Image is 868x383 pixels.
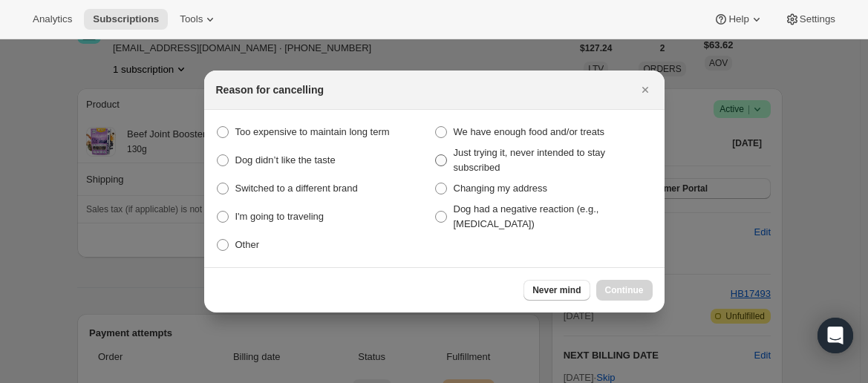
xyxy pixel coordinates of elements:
[84,9,168,30] button: Subscriptions
[235,183,358,194] span: Switched to a different brand
[800,13,835,25] span: Settings
[93,13,159,25] span: Subscriptions
[171,9,226,30] button: Tools
[235,126,390,137] span: Too expensive to maintain long term
[216,82,324,97] h2: Reason for cancelling
[454,183,547,194] span: Changing my address
[24,9,81,30] button: Analytics
[532,284,581,296] span: Never mind
[523,280,590,301] button: Never mind
[635,79,656,100] button: Close
[776,9,844,30] button: Settings
[235,239,260,250] span: Other
[454,203,599,229] span: Dog had a negative reaction (e.g., [MEDICAL_DATA])
[454,147,606,173] span: Just trying it, never intended to stay subscribed
[180,13,203,25] span: Tools
[235,211,324,222] span: I'm going to traveling
[235,154,336,166] span: Dog didn’t like the taste
[705,9,772,30] button: Help
[728,13,748,25] span: Help
[818,318,853,353] div: Open Intercom Messenger
[33,13,72,25] span: Analytics
[454,126,605,137] span: We have enough food and/or treats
